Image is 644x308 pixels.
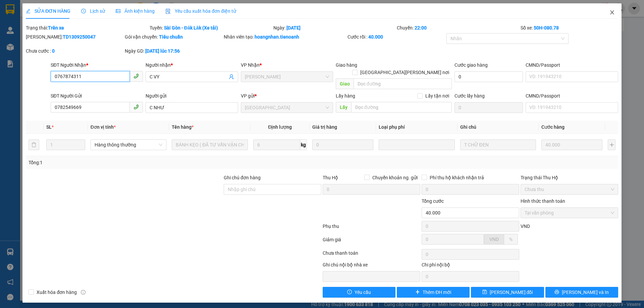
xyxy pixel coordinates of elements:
div: Nhân viên tạo: [224,33,346,41]
input: Dọc đường [351,102,452,113]
input: Cước giao hàng [454,71,523,82]
div: Ngày GD: [125,47,222,55]
button: exclamation-circleYêu cầu [323,287,395,298]
div: Số xe: [520,24,619,32]
button: Close [603,3,622,22]
button: save[PERSON_NAME] đổi [471,287,544,298]
span: VND [489,237,499,242]
span: Hàng thông thường [95,140,162,150]
b: 40.000 [368,34,383,40]
input: 0 [541,139,602,150]
div: SĐT Người Nhận [51,61,143,69]
input: Cước lấy hàng [454,102,523,113]
label: Cước giao hàng [454,62,488,68]
span: Cư Kuin [245,72,329,82]
th: Ghi chú [458,121,539,134]
b: TD1309250047 [63,34,96,40]
span: Tổng cước [422,198,444,204]
span: Tại văn phòng [525,208,614,218]
div: Tuyến: [149,24,273,32]
span: Chuyển khoản ng. gửi [370,174,420,181]
div: CMND/Passport [526,92,618,100]
button: delete [29,139,39,150]
div: Chưa thanh toán [322,249,421,261]
span: info-circle [81,290,86,295]
span: [GEOGRAPHIC_DATA][PERSON_NAME] nơi [358,69,452,76]
b: Sài Gòn - Đăk Lăk (Xe tải) [164,25,218,30]
span: printer [554,290,559,295]
span: [PERSON_NAME] đổi [490,289,533,296]
span: Thủ Đức [245,103,329,113]
span: Yêu cầu [355,289,371,296]
span: Cước hàng [541,124,565,130]
span: Đơn vị tính [91,124,116,130]
div: Trạng thái: [25,24,149,32]
span: Giao [336,78,354,89]
span: VP Nhận [241,62,260,68]
span: Phí thu hộ khách nhận trả [427,174,487,181]
div: Cước rồi : [347,33,445,41]
div: VP gửi [241,92,333,100]
div: Giảm giá [322,236,421,248]
b: [DATE] lúc 17:56 [145,48,180,54]
span: VND [521,224,530,229]
span: picture [116,9,120,13]
span: Thu Hộ [323,175,338,180]
div: Ngày: [273,24,396,32]
span: Giao hàng [336,62,357,68]
b: [DATE] [286,25,301,30]
b: 0 [52,48,55,54]
input: 0 [312,139,373,150]
span: Ảnh kiện hàng [116,8,155,14]
span: phone [133,104,139,110]
span: Giá trị hàng [312,124,337,130]
span: clock-circle [81,9,86,13]
span: Thêm ĐH mới [423,289,451,296]
span: Yêu cầu xuất hóa đơn điện tử [165,8,236,14]
span: Chưa thu [525,184,614,194]
span: user-add [229,74,234,79]
button: plus [608,139,615,150]
button: plusThêm ĐH mới [397,287,470,298]
div: Chuyến: [396,24,520,32]
b: Tiêu chuẩn [159,34,183,40]
span: Định lượng [268,124,292,130]
input: Dọc đường [354,78,452,89]
div: [PERSON_NAME]: [26,33,123,41]
div: Tổng: 1 [29,159,249,166]
label: Cước lấy hàng [454,93,485,99]
div: SĐT Người Gửi [51,92,143,100]
b: 22:00 [415,25,427,30]
span: exclamation-circle [347,290,352,295]
input: Ghi chú đơn hàng [224,184,321,195]
span: Lấy hàng [336,93,355,99]
input: VD: Bàn, Ghế [172,139,248,150]
span: % [509,237,513,242]
b: hoangnhan.tienoanh [255,34,299,40]
div: Chưa cước : [26,47,123,55]
span: close [609,10,615,15]
span: phone [133,73,139,79]
span: Tên hàng [172,124,194,130]
span: Lấy [336,102,351,113]
div: Trạng thái Thu Hộ [521,174,618,181]
div: Ghi chú nội bộ nhà xe [323,261,420,271]
th: Loại phụ phí [376,121,457,134]
img: icon [165,9,171,14]
div: Gói vận chuyển: [125,33,222,41]
span: plus [415,290,420,295]
span: Lấy tận nơi [423,92,452,100]
b: 50H-080.78 [534,25,559,30]
div: Phụ thu [322,223,421,234]
label: Ghi chú đơn hàng [224,175,261,180]
div: CMND/Passport [526,61,618,69]
span: SL [46,124,52,130]
span: SỬA ĐƠN HÀNG [26,8,70,14]
button: printer[PERSON_NAME] và In [545,287,618,298]
span: Lịch sử [81,8,105,14]
span: [PERSON_NAME] và In [562,289,609,296]
span: kg [300,139,307,150]
label: Hình thức thanh toán [521,198,565,204]
span: Xuất hóa đơn hàng [34,289,79,296]
span: save [482,290,487,295]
